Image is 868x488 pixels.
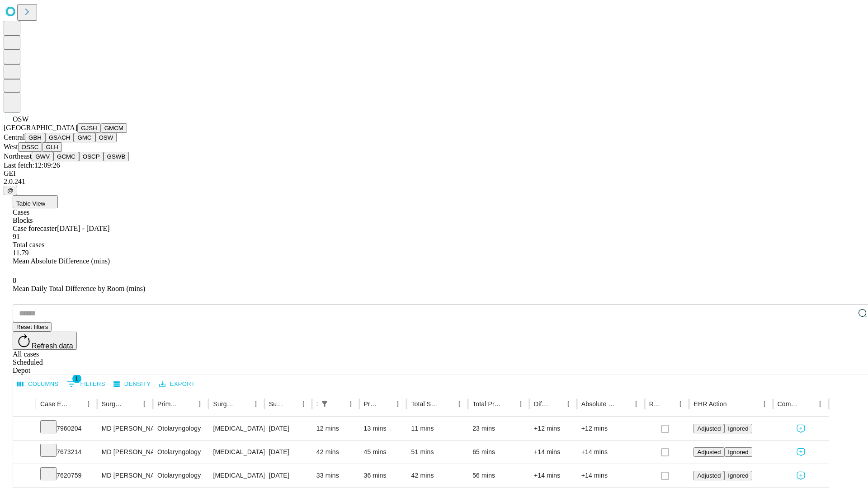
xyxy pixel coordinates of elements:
[111,377,153,391] button: Density
[284,398,297,410] button: Sort
[77,123,101,133] button: GJSH
[269,400,283,408] div: Surgery Date
[102,464,148,487] div: MD [PERSON_NAME] [PERSON_NAME]
[250,398,262,410] button: Menu
[392,398,404,410] button: Menu
[157,400,180,408] div: Primary Service
[472,441,525,464] div: 65 mins
[181,398,193,410] button: Sort
[364,400,378,408] div: Predicted In Room Duration
[70,398,82,410] button: Sort
[193,398,206,410] button: Menu
[57,225,109,232] span: [DATE] - [DATE]
[534,464,572,487] div: +14 mins
[32,342,73,350] span: Refresh data
[724,471,752,480] button: Ignored
[814,398,826,410] button: Menu
[269,441,307,464] div: [DATE]
[697,472,721,479] span: Adjusted
[74,133,95,142] button: GMC
[65,377,108,391] button: Show filters
[72,374,81,383] span: 1
[25,133,45,142] button: GBH
[364,464,402,487] div: 36 mins
[104,152,129,161] button: GSWB
[4,143,18,150] span: West
[4,178,864,186] div: 2.0.241
[411,441,463,464] div: 51 mins
[364,441,402,464] div: 45 mins
[13,257,110,265] span: Mean Absolute Difference (mins)
[562,398,575,410] button: Menu
[440,398,453,410] button: Sort
[13,233,20,240] span: 91
[379,398,392,410] button: Sort
[4,161,60,169] span: Last fetch: 12:09:26
[316,417,355,440] div: 12 mins
[581,464,640,487] div: +14 mins
[13,332,77,350] button: Refresh data
[549,398,562,410] button: Sort
[40,464,93,487] div: 7620759
[213,464,259,487] div: [MEDICAL_DATA] INSERTION TUBE [MEDICAL_DATA]
[157,464,204,487] div: Otolaryngology
[674,398,687,410] button: Menu
[102,400,124,408] div: Surgeon Name
[318,398,331,410] div: 1 active filter
[101,123,127,133] button: GMCM
[4,152,32,160] span: Northeast
[32,152,53,161] button: GWV
[778,400,800,408] div: Comments
[95,133,117,142] button: OSW
[213,417,259,440] div: [MEDICAL_DATA] INSERTION TUBE [MEDICAL_DATA]
[316,441,355,464] div: 42 mins
[724,424,752,433] button: Ignored
[514,398,527,410] button: Menu
[102,417,148,440] div: MD [PERSON_NAME] [PERSON_NAME]
[53,152,79,161] button: GCMC
[213,441,259,464] div: [MEDICAL_DATA] UNDER AGE [DEMOGRAPHIC_DATA]
[534,400,548,408] div: Difference
[661,398,674,410] button: Sort
[724,447,752,457] button: Ignored
[344,398,357,410] button: Menu
[79,152,104,161] button: OSCP
[316,464,355,487] div: 33 mins
[581,441,640,464] div: +14 mins
[269,417,307,440] div: [DATE]
[728,472,748,479] span: Ignored
[13,225,57,232] span: Case forecaster
[18,142,42,152] button: OSSC
[697,425,721,432] span: Adjusted
[4,186,17,195] button: @
[693,447,724,457] button: Adjusted
[269,464,307,487] div: [DATE]
[758,398,771,410] button: Menu
[15,377,61,391] button: Select columns
[364,417,402,440] div: 13 mins
[13,285,145,292] span: Mean Daily Total Difference by Room (mins)
[157,417,204,440] div: Otolaryngology
[213,400,236,408] div: Surgery Name
[472,464,525,487] div: 56 mins
[297,398,310,410] button: Menu
[617,398,630,410] button: Sort
[581,417,640,440] div: +12 mins
[138,398,151,410] button: Menu
[318,398,331,410] button: Show filters
[581,400,616,408] div: Absolute Difference
[40,400,69,408] div: Case Epic Id
[16,324,48,330] span: Reset filters
[42,142,61,152] button: GLH
[13,249,28,257] span: 11.79
[7,187,14,194] span: @
[13,277,16,284] span: 8
[411,417,463,440] div: 11 mins
[453,398,466,410] button: Menu
[13,322,52,332] button: Reset filters
[157,377,197,391] button: Export
[13,241,44,249] span: Total cases
[45,133,74,142] button: GSACH
[728,449,748,455] span: Ignored
[411,464,463,487] div: 42 mins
